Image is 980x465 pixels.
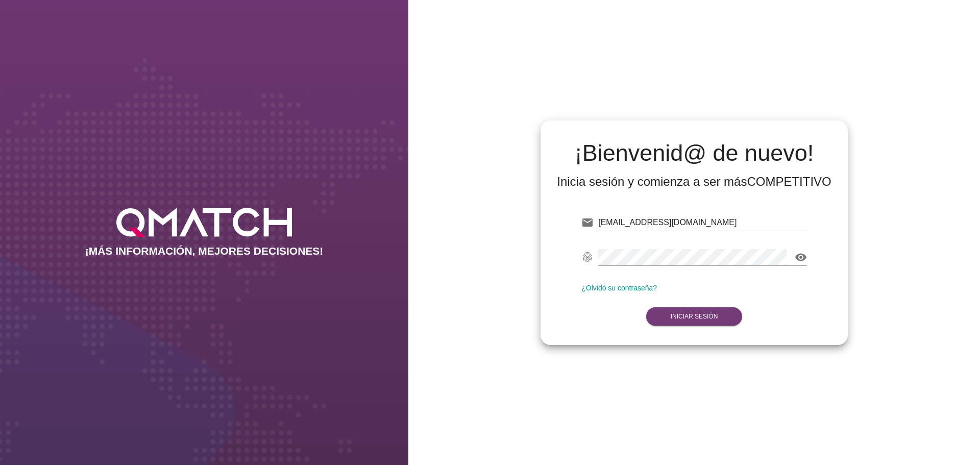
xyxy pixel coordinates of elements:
[581,251,594,263] i: fingerprint
[646,307,743,326] button: Iniciar Sesión
[557,141,831,165] h2: ¡Bienvenid@ de nuevo!
[85,245,324,257] h2: ¡MÁS INFORMACIÓN, MEJORES DECISIONES!
[581,216,594,229] i: email
[747,175,831,188] strong: COMPETITIVO
[671,313,718,320] strong: Iniciar Sesión
[795,251,807,263] i: visibility
[598,214,807,231] input: E-mail
[557,174,831,190] div: Inicia sesión y comienza a ser más
[581,284,657,292] a: ¿Olvidó su contraseña?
